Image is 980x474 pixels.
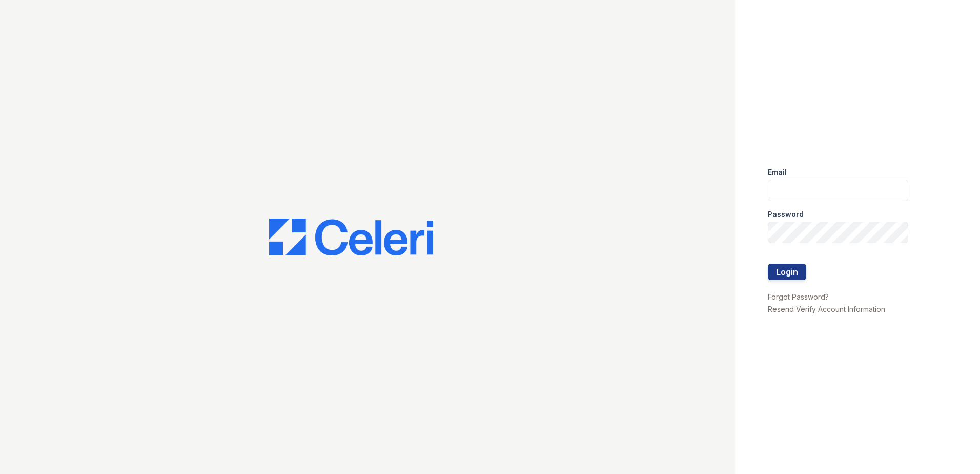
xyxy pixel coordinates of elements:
[768,264,806,280] button: Login
[269,219,433,255] img: CE_Logo_Blue-a8612792a0a2168367f1c8372b55b34899dd931a85d93a1a3d3e32e68fde9ad4.png
[768,167,787,177] label: Email
[768,305,885,313] a: Resend Verify Account Information
[768,292,829,301] a: Forgot Password?
[768,209,804,220] label: Password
